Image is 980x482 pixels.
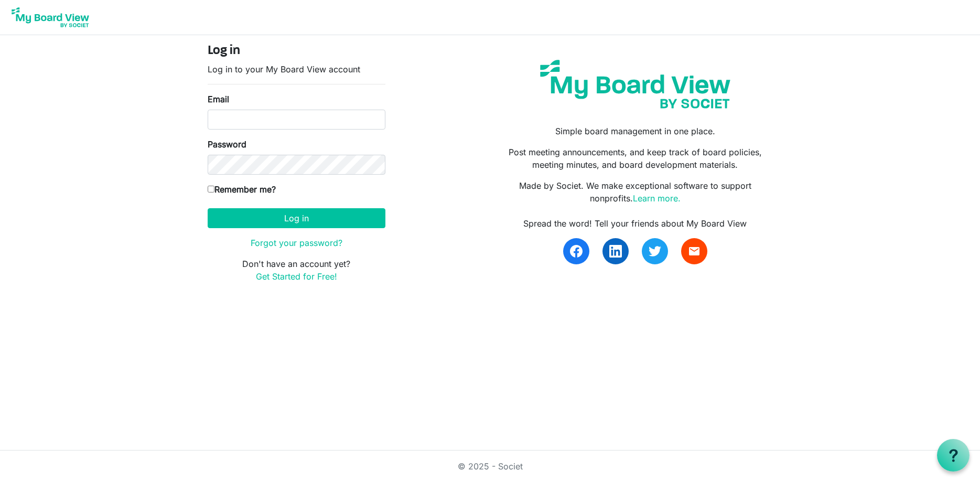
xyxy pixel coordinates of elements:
[208,138,246,151] label: Password
[208,183,276,196] label: Remember me?
[570,245,583,258] img: facebook.svg
[609,245,622,258] img: linkedin.svg
[208,44,385,59] h4: Log in
[208,186,214,192] input: Remember me?
[498,125,772,137] p: Simple board management in one place.
[498,179,772,205] p: Made by Societ. We make exceptional software to support nonprofits.
[498,146,772,171] p: Post meeting announcements, and keep track of board policies, meeting minutes, and board developm...
[256,271,337,282] a: Get Started for Free!
[681,238,707,264] a: email
[633,193,681,203] a: Learn more.
[649,245,661,258] img: twitter.svg
[251,238,342,248] a: Forgot your password?
[498,217,772,230] div: Spread the word! Tell your friends about My Board View
[8,4,92,30] img: My Board View Logo
[458,461,523,472] a: © 2025 - Societ
[532,52,738,116] img: my-board-view-societ.svg
[208,63,385,76] p: Log in to your My Board View account
[688,245,701,258] span: email
[208,208,385,228] button: Log in
[208,258,385,283] p: Don't have an account yet?
[208,93,229,105] label: Email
